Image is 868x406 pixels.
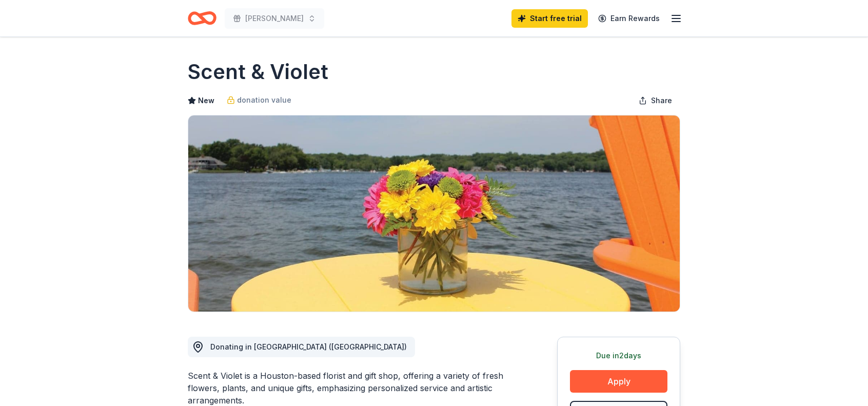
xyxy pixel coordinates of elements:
[188,115,680,312] img: Image for Scent & Violet
[188,6,216,30] a: Home
[511,9,588,28] a: Start free trial
[237,94,291,106] span: donation value
[630,90,680,111] button: Share
[592,9,666,28] a: Earn Rewards
[651,94,672,107] span: Share
[198,94,214,107] span: New
[188,57,328,86] h1: Scent & Violet
[245,12,304,25] span: [PERSON_NAME]
[570,350,667,362] div: Due in 2 days
[570,370,667,393] button: Apply
[225,8,324,29] button: [PERSON_NAME]
[227,94,291,106] a: donation value
[210,342,407,351] span: Donating in [GEOGRAPHIC_DATA] ([GEOGRAPHIC_DATA])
